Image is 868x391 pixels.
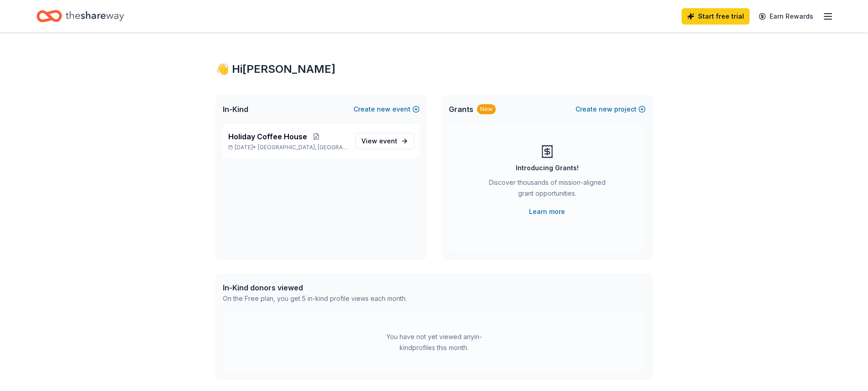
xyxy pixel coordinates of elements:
div: 👋 Hi [PERSON_NAME] [216,62,653,76]
span: Grants [449,104,473,115]
a: Earn Rewards [753,8,819,25]
div: Introducing Grants! [516,162,579,173]
button: Createnewproject [575,104,646,115]
div: You have not yet viewed any in-kind profiles this month. [377,331,491,353]
div: In-Kind donors viewed [223,282,407,293]
a: View event [355,133,414,149]
span: View [361,136,397,147]
div: On the Free plan, you get 5 in-kind profile views each month. [223,293,407,304]
span: new [599,104,612,115]
div: Discover thousands of mission-aligned grant opportunities. [485,177,609,203]
div: New [477,104,496,114]
a: Start free trial [682,8,750,25]
button: Createnewevent [354,104,420,115]
span: Holiday Coffee House [228,131,307,142]
span: [GEOGRAPHIC_DATA], [GEOGRAPHIC_DATA] [258,144,348,151]
span: new [377,104,390,115]
p: [DATE] • [228,144,348,151]
a: Home [36,5,124,27]
span: event [379,137,397,145]
a: Learn more [529,206,565,217]
span: In-Kind [223,104,248,115]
